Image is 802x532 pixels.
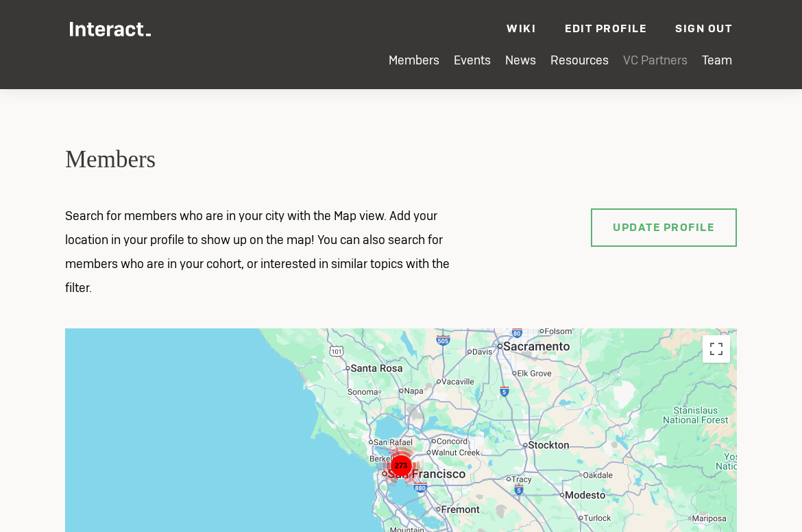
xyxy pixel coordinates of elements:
a: Edit Profile [565,21,646,36]
a: Resources [550,52,609,68]
a: News [505,52,536,68]
button: Toggle fullscreen view [703,335,730,363]
h2: Members [65,144,737,176]
a: Members [389,52,439,68]
a: Events [454,52,491,68]
p: Search for members who are in your city with the Map view. Add your location in your profile to s... [51,204,483,300]
img: Interact Logo [70,22,151,36]
a: Update Profile [591,208,738,247]
a: Sign Out [675,21,732,36]
div: 273 [378,443,424,488]
a: Team [702,52,732,68]
a: Wiki [507,21,536,36]
a: VC Partners [623,52,688,68]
